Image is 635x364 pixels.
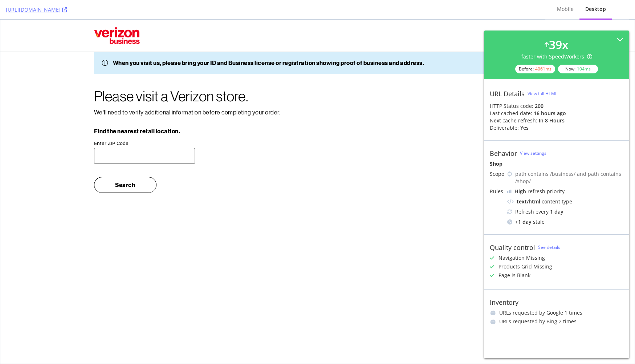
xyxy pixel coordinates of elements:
[507,208,623,215] div: Refresh every
[490,309,623,316] li: URLs requested by Google 1 times
[507,198,623,205] div: content type
[557,5,574,13] div: Mobile
[515,218,532,226] div: + 1 day
[528,90,557,97] div: View full HTML
[534,110,566,117] div: 16 hours ago
[490,318,623,325] li: URLs requested by Bing 2 times
[94,108,387,115] p: Find the nearest retail location.
[490,90,525,98] div: URL Details
[498,254,545,262] div: Navigation Missing
[585,5,606,13] div: Desktop
[517,198,540,205] div: text/html
[514,188,526,195] div: High
[520,124,529,132] div: Yes
[490,117,537,124] div: Next cache refresh:
[490,170,504,178] div: Scope
[550,208,563,215] div: 1 day
[528,88,557,100] button: View full HTML
[538,244,560,250] a: See details
[520,150,546,156] a: View settings
[514,188,565,195] div: refresh priority
[539,117,565,124] div: in 8 hours
[94,157,156,173] button: Search
[515,65,555,73] div: Before:
[113,40,534,47] p: When you visit us, please bring your ID and Business license or registration showing proof of bus...
[94,121,128,127] p: Enter ZIP Code
[521,53,592,60] div: faster with SpeedWorkers
[490,298,518,306] div: Inventory
[490,102,623,110] div: HTTP Status code:
[535,66,551,72] div: 4061 ms
[94,89,387,96] p: We'll need to verify additional information before completing your order.
[490,110,532,117] div: Last cached date:
[507,190,512,193] img: cRr4yx4cyByr8BeLxltRlzBPIAAAAAElFTkSuQmCC
[549,36,569,53] div: 39 x
[6,6,67,13] a: [URL][DOMAIN_NAME]
[94,129,194,144] input: Enter ZIP Code
[498,272,530,279] div: Page is Blank
[490,160,623,167] div: Shop
[490,124,519,132] div: Deliverable:
[498,263,552,270] div: Products Grid Missing
[490,149,517,157] div: Behavior
[490,243,535,251] div: Quality control
[515,170,623,185] div: path contains /business/ and path contains /shop/
[490,188,504,195] div: Rules
[558,65,598,73] div: Now:
[507,218,623,226] div: stale
[535,102,544,109] strong: 200
[577,66,591,72] div: 104 ms
[94,69,387,83] p: Please visit a Verizon store.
